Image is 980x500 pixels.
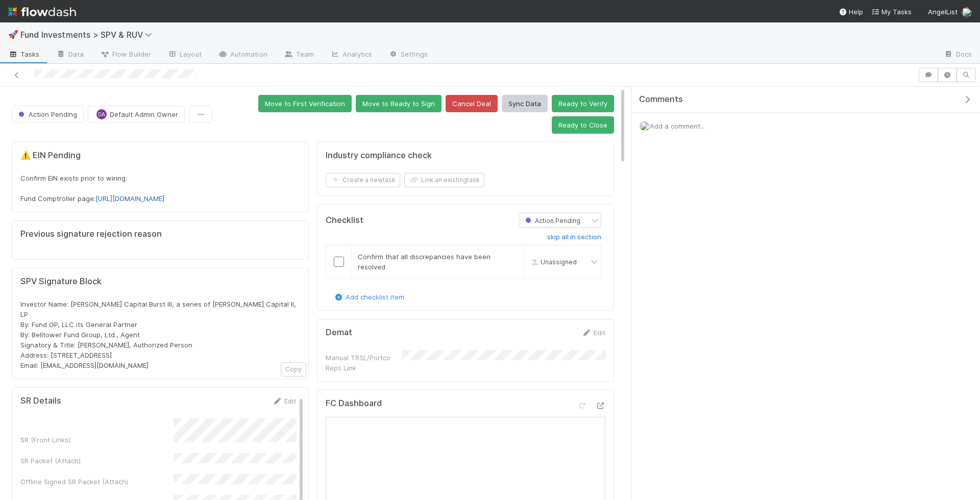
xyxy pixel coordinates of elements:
[110,110,178,118] span: Default Admin Owner
[639,94,683,105] span: Comments
[48,47,92,63] a: Data
[8,30,18,39] span: 🚀
[552,95,614,112] button: Ready to Verify
[98,112,105,117] span: DA
[326,215,363,226] h5: Checklist
[8,49,40,59] span: Tasks
[581,329,605,337] a: Edit
[326,173,400,187] button: Create a newtask
[326,328,352,338] h5: Demat
[322,47,380,63] a: Analytics
[871,7,912,17] a: My Tasks
[20,396,61,406] h5: SR Details
[326,398,382,409] h5: FC Dashboard
[446,95,498,112] button: Cancel Deal
[547,233,601,245] a: skip all in section
[272,397,296,405] a: Edit
[326,151,432,161] h5: Industry compliance check
[358,253,491,271] span: Confirm that all discrepancies have been resolved
[333,293,404,301] a: Add checklist item
[404,173,484,187] button: Link an existingtask
[523,216,580,224] span: Action Pending
[552,116,614,134] button: Ready to Close
[356,95,442,112] button: Move to Ready to Sign
[528,258,577,266] span: Unassigned
[20,229,300,239] h5: Previous signature rejection reason
[276,47,322,63] a: Team
[326,353,402,373] div: Manual TRSL/Portco Reps Link
[95,194,164,203] a: [URL][DOMAIN_NAME]
[20,435,174,445] div: SR (Front Links)
[20,456,174,466] div: SR Packet (Attach)
[20,277,300,287] h5: SPV Signature Block
[380,47,436,63] a: Settings
[502,95,548,112] button: Sync Data
[16,110,77,118] span: Action Pending
[12,106,84,123] button: Action Pending
[839,7,863,17] div: Help
[547,233,601,241] h6: skip all in section
[640,121,650,131] img: avatar_892eb56c-5b5a-46db-bf0b-2a9023d0e8f8.png
[210,47,276,63] a: Automation
[871,8,912,16] span: My Tasks
[20,174,164,203] span: Confirm EIN exists prior to wiring. Fund Comptroller page:
[281,362,306,377] button: Copy
[88,106,185,123] button: DADefault Admin Owner
[8,3,76,20] img: logo-inverted-e16ddd16eac7371096b0.svg
[20,477,174,487] div: Offline Signed SR Packet (Attach)
[936,47,980,63] a: Docs
[92,47,159,63] a: Flow Builder
[928,8,958,16] span: AngelList
[20,30,157,40] span: Fund Investments > SPV & RUV
[962,7,972,17] img: avatar_892eb56c-5b5a-46db-bf0b-2a9023d0e8f8.png
[20,300,298,369] span: Investor Name: [PERSON_NAME] Capital Burst III, a series of [PERSON_NAME] Capital II, LP By: Fund...
[650,122,705,130] span: Add a comment...
[20,151,300,161] h5: ⚠️ EIN Pending
[100,49,151,59] span: Flow Builder
[96,109,107,119] div: Default Admin Owner
[159,47,210,63] a: Layout
[258,95,352,112] button: Move to First Verification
